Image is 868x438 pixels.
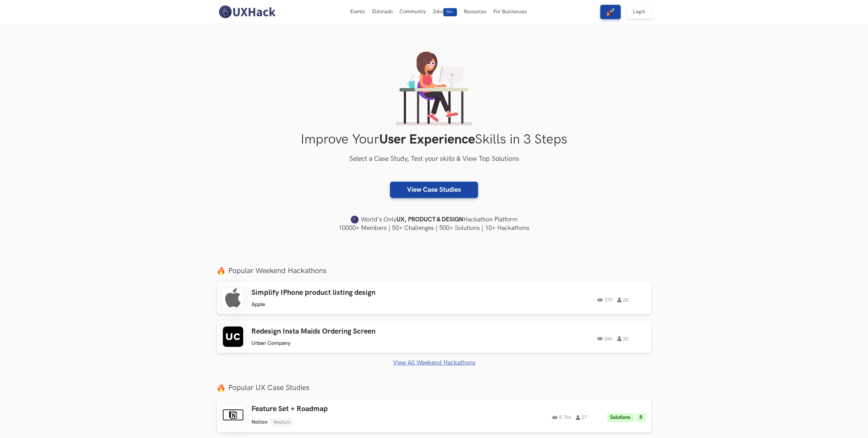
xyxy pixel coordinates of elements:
img: rocket [606,8,615,16]
span: 27 [576,415,587,420]
h4: 10000+ Members | 50+ Challenges | 500+ Solutions | 10+ Hackathons [217,224,652,232]
li: Medium [270,418,294,426]
img: uxhack-favicon-image.png [351,215,359,224]
a: Login [627,5,651,19]
span: 25 [617,298,628,302]
li: Solutions [607,413,634,422]
a: Feature Set + Roadmap Notion Medium 5.76k 27 Solutions 5 [217,399,652,432]
h4: World's Only Hackathon Platform [217,215,652,224]
strong: UX, PRODUCT & DESIGN [396,215,463,224]
a: Redesign Insta Maids Ordering Screen Urban Company 286 32 [217,320,652,353]
li: Urban Company [251,340,290,347]
span: 286 [597,336,613,341]
img: fire.png [217,384,225,392]
img: fire.png [217,267,225,275]
img: UXHack-logo.png [217,5,277,19]
a: Simplify IPhone product listing design Apple 370 25 [217,282,652,314]
a: View All Weekend Hackathons [217,359,652,366]
li: Apple [251,301,265,308]
span: 5.76k [552,415,571,420]
span: 370 [597,298,613,302]
img: lady working on laptop [395,52,473,125]
label: Popular UX Case Studies [217,383,652,392]
span: 50+ [443,8,457,16]
h3: Simplify IPhone product listing design [251,288,444,297]
h3: Redesign Insta Maids Ordering Screen [251,327,444,336]
h3: Feature Set + Roadmap [251,405,444,414]
label: Popular Weekend Hackathons [217,266,652,275]
strong: User Experience [379,132,475,148]
span: 32 [617,336,628,341]
h3: Select a Case Study, Test your skills & View Top Solutions [217,154,652,165]
a: View Case Studies [390,182,478,198]
li: Notion [251,419,268,425]
li: 5 [636,413,645,422]
h1: Improve Your Skills in 3 Steps [217,132,652,148]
